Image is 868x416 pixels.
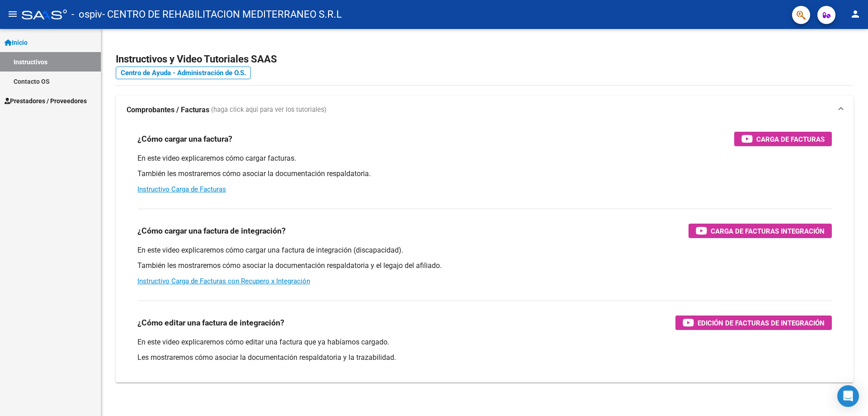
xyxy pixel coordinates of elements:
[734,132,832,146] button: Carga de Facturas
[116,51,854,68] h2: Instructivos y Video Tutoriales SAAS
[850,9,861,19] mat-icon: person
[698,317,825,329] span: Edición de Facturas de integración
[689,224,832,238] button: Carga de Facturas Integración
[137,133,232,145] h3: ¿Cómo cargar una factura?
[71,5,102,24] span: - ospiv
[137,153,832,163] p: En este video explicaremos cómo cargar facturas.
[116,124,854,383] div: Comprobantes / Facturas (haga click aquí para ver los tutoriales)
[137,337,832,347] p: En este video explicaremos cómo editar una factura que ya habíamos cargado.
[137,316,284,329] h3: ¿Cómo editar una factura de integración?
[137,185,226,193] a: Instructivo Carga de Facturas
[5,96,87,106] span: Prestadores / Proveedores
[137,261,832,271] p: También les mostraremos cómo asociar la documentación respaldatoria y el legajo del afiliado.
[137,245,832,255] p: En este video explicaremos cómo cargar una factura de integración (discapacidad).
[675,316,832,330] button: Edición de Facturas de integración
[137,277,310,285] a: Instructivo Carga de Facturas con Recupero x Integración
[116,67,251,79] a: Centro de Ayuda - Administración de O.S.
[837,385,859,407] div: Open Intercom Messenger
[102,5,342,24] span: - CENTRO DE REHABILITACION MEDITERRANEO S.R.L
[137,225,286,237] h3: ¿Cómo cargar una factura de integración?
[5,38,28,48] span: Inicio
[711,225,825,237] span: Carga de Facturas Integración
[127,105,209,115] strong: Comprobantes / Facturas
[137,169,832,179] p: También les mostraremos cómo asociar la documentación respaldatoria.
[137,353,832,363] p: Les mostraremos cómo asociar la documentación respaldatoria y la trazabilidad.
[116,96,854,124] mat-expansion-panel-header: Comprobantes / Facturas (haga click aquí para ver los tutoriales)
[756,134,825,145] span: Carga de Facturas
[7,9,18,19] mat-icon: menu
[211,105,326,115] span: (haga click aquí para ver los tutoriales)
